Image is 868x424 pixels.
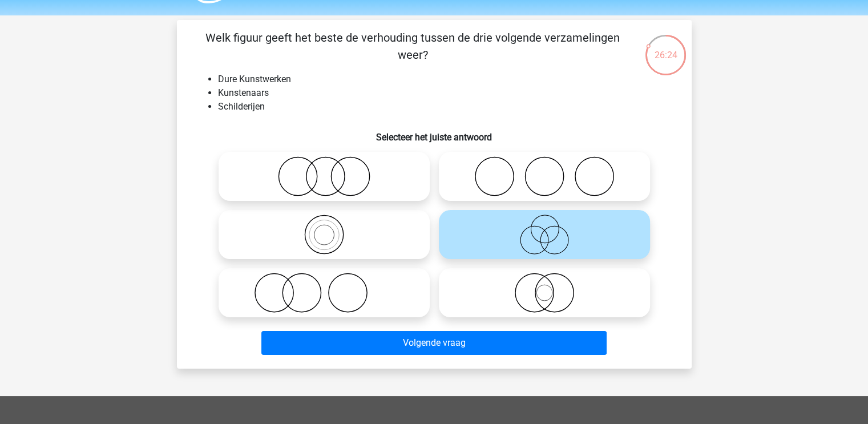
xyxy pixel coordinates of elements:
p: Welk figuur geeft het beste de verhouding tussen de drie volgende verzamelingen weer? [195,29,631,63]
li: Dure Kunstwerken [218,72,673,86]
h6: Selecteer het juiste antwoord [195,123,673,143]
button: Volgende vraag [261,331,607,355]
div: 26:24 [644,34,687,62]
li: Kunstenaars [218,86,673,100]
li: Schilderijen [218,100,673,114]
